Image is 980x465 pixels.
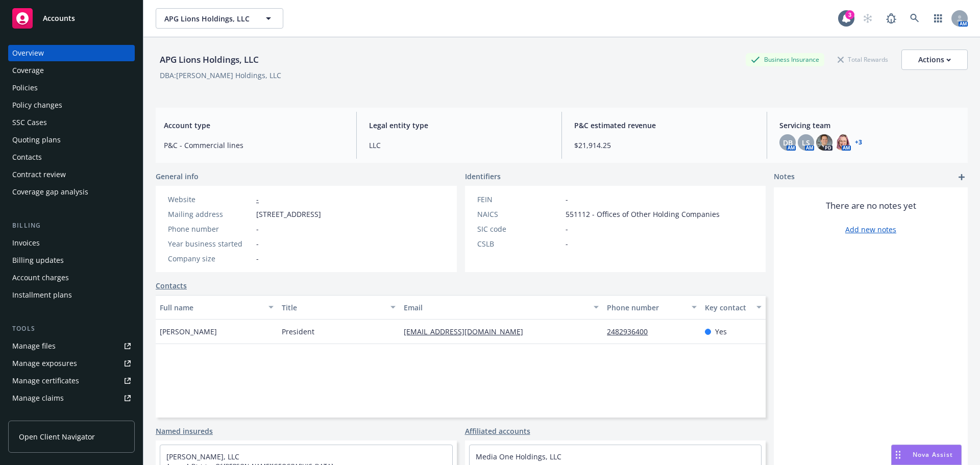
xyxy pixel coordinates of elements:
a: Billing updates [8,252,135,268]
div: Title [282,302,384,313]
div: Actions [918,50,951,69]
div: Mailing address [168,209,252,219]
span: Legal entity type [369,120,549,131]
a: Invoices [8,235,135,251]
button: Title [278,295,400,320]
span: Servicing team [779,120,960,131]
button: APG Lions Holdings, LLC [156,8,283,29]
a: Media One Holdings, LLC [476,452,561,461]
a: Affiliated accounts [465,426,530,436]
span: - [566,224,568,234]
a: Coverage gap analysis [8,184,135,200]
a: Account charges [8,270,135,286]
div: Tools [8,324,135,334]
span: Nova Assist [913,450,953,459]
span: - [566,238,568,249]
div: Contacts [12,149,42,165]
a: Overview [8,45,135,61]
span: There are no notes yet [826,200,916,212]
a: Coverage [8,62,135,79]
a: Policy changes [8,97,135,113]
a: Quoting plans [8,132,135,148]
span: DB [783,137,793,148]
button: Full name [156,295,278,320]
button: Nova Assist [891,445,962,465]
div: Contract review [12,166,66,183]
div: Overview [12,45,44,61]
a: Contacts [8,149,135,165]
span: [PERSON_NAME] [160,326,217,337]
div: Manage certificates [12,373,79,389]
div: Billing [8,221,135,231]
a: Contacts [156,280,187,291]
span: [STREET_ADDRESS] [256,209,321,219]
div: Manage BORs [12,407,60,424]
span: $21,914.25 [574,140,754,151]
button: Actions [901,50,968,70]
button: Key contact [701,295,766,320]
button: Phone number [603,295,700,320]
a: Manage exposures [8,355,135,372]
div: Business Insurance [746,53,824,66]
div: Website [168,194,252,205]
a: Policies [8,80,135,96]
a: Manage BORs [8,407,135,424]
span: - [256,253,259,264]
span: - [256,238,259,249]
img: photo [816,134,832,151]
a: add [955,171,968,183]
div: Installment plans [12,287,72,303]
div: SIC code [477,224,561,234]
div: 3 [845,10,854,19]
span: LS [802,137,810,148]
span: LLC [369,140,549,151]
span: General info [156,171,199,182]
span: President [282,326,314,337]
span: - [566,194,568,205]
div: SSC Cases [12,114,47,131]
div: Key contact [705,302,750,313]
span: P&C - Commercial lines [164,140,344,151]
div: Manage exposures [12,355,77,372]
img: photo [835,134,851,151]
a: Report a Bug [881,8,901,29]
a: [PERSON_NAME], LLC [166,452,239,461]
div: Phone number [607,302,685,313]
span: Notes [774,171,795,183]
div: Drag to move [892,445,904,464]
div: DBA: [PERSON_NAME] Holdings, LLC [160,70,281,81]
div: Policies [12,80,38,96]
a: Manage certificates [8,373,135,389]
div: APG Lions Holdings, LLC [156,53,263,66]
a: - [256,194,259,204]
div: Account charges [12,270,69,286]
div: Manage files [12,338,56,354]
div: Coverage gap analysis [12,184,88,200]
div: Company size [168,253,252,264]
div: Manage claims [12,390,64,406]
a: Start snowing [857,8,878,29]
span: Accounts [43,14,75,22]
div: CSLB [477,238,561,249]
div: Email [404,302,587,313]
span: 551112 - Offices of Other Holding Companies [566,209,720,219]
span: Open Client Navigator [19,431,95,442]
a: Manage files [8,338,135,354]
a: Search [904,8,925,29]
span: Account type [164,120,344,131]
div: Year business started [168,238,252,249]
a: SSC Cases [8,114,135,131]
a: Named insureds [156,426,213,436]
div: Phone number [168,224,252,234]
a: Manage claims [8,390,135,406]
div: Quoting plans [12,132,61,148]
a: [EMAIL_ADDRESS][DOMAIN_NAME] [404,327,531,336]
span: - [256,224,259,234]
a: Contract review [8,166,135,183]
div: NAICS [477,209,561,219]
span: Identifiers [465,171,501,182]
a: Accounts [8,4,135,33]
a: 2482936400 [607,327,656,336]
button: Email [400,295,603,320]
span: Yes [715,326,727,337]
